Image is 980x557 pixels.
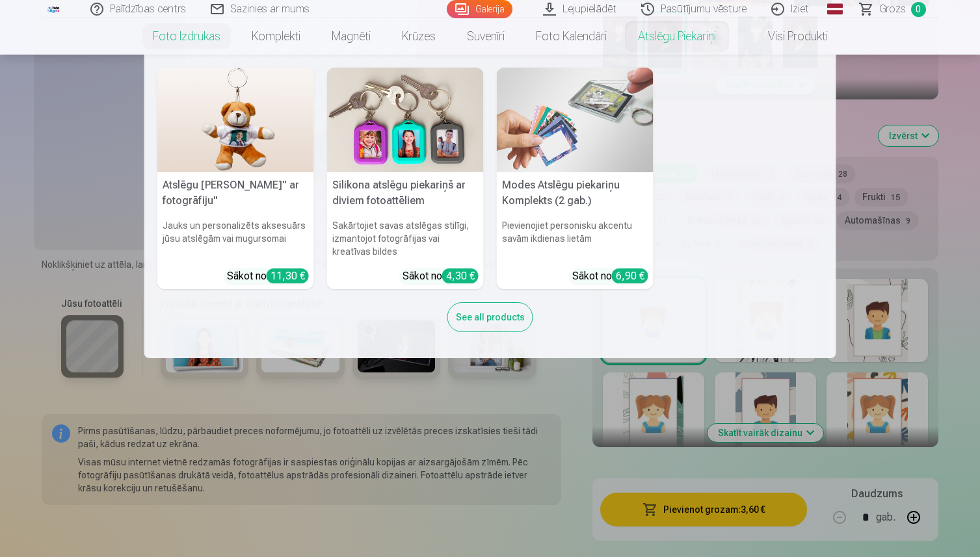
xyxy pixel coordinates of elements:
[157,172,314,214] h5: Atslēgu [PERSON_NAME]" ar fotogrāfiju"
[327,214,484,263] h6: Sakārtojiet savas atslēgas stilīgi, izmantojot fotogrāfijas vai kreatīvas bildes
[622,18,732,55] a: Atslēgu piekariņi
[327,68,484,289] a: Silikona atslēgu piekariņš ar diviem fotoattēliemSilikona atslēgu piekariņš ar diviem fotoattēlie...
[497,68,654,172] img: Modes Atslēgu piekariņu Komplekts (2 gab.)
[137,18,236,55] a: Foto izdrukas
[157,68,314,289] a: Atslēgu piekariņš Lācītis" ar fotogrāfiju"Atslēgu [PERSON_NAME]" ar fotogrāfiju"Jauks un personal...
[157,214,314,263] h6: Jauks un personalizēts aksesuārs jūsu atslēgām vai mugursomai
[386,18,451,55] a: Krūzes
[442,268,479,283] div: 4,30 €
[520,18,622,55] a: Foto kalendāri
[47,5,61,13] img: /fa1
[497,68,654,289] a: Modes Atslēgu piekariņu Komplekts (2 gab.)Modes Atslēgu piekariņu Komplekts (2 gab.)Pievienojiet ...
[316,18,386,55] a: Magnēti
[447,302,533,332] div: See all products
[732,18,843,55] a: Visi produkti
[497,172,654,214] h5: Modes Atslēgu piekariņu Komplekts (2 gab.)
[612,268,648,283] div: 6,90 €
[157,68,314,172] img: Atslēgu piekariņš Lācītis" ar fotogrāfiju"
[327,68,484,172] img: Silikona atslēgu piekariņš ar diviem fotoattēliem
[447,309,533,323] a: See all products
[227,268,309,284] div: Sākot no
[572,268,648,284] div: Sākot no
[451,18,520,55] a: Suvenīri
[236,18,316,55] a: Komplekti
[911,2,926,17] span: 0
[497,214,654,263] h6: Pievienojiet personisku akcentu savām ikdienas lietām
[879,1,906,17] span: Grozs
[267,268,309,283] div: 11,30 €
[403,268,479,284] div: Sākot no
[327,172,484,214] h5: Silikona atslēgu piekariņš ar diviem fotoattēliem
